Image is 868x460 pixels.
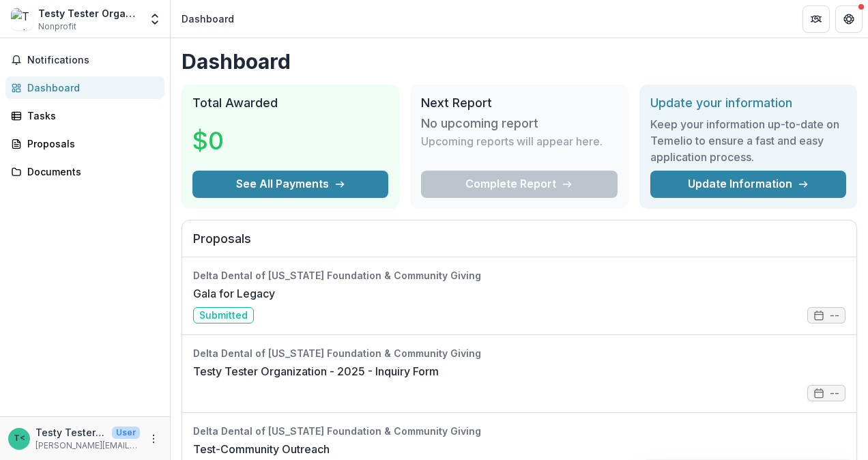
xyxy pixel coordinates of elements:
[802,5,830,33] button: Partners
[35,440,140,452] p: [PERSON_NAME][EMAIL_ADDRESS][DOMAIN_NAME]
[27,55,159,66] span: Notifications
[5,160,164,183] a: Documents
[145,5,164,33] button: Open entity switcher
[5,76,164,99] a: Dashboard
[176,9,240,29] nav: breadcrumb
[650,116,846,165] h3: Keep your information up-to-date on Temelio to ensure a fast and easy application process.
[421,116,538,131] h3: No upcoming report
[27,164,154,179] div: Documents
[421,133,603,149] p: Upcoming reports will appear here.
[193,231,845,257] h2: Proposals
[35,425,106,440] p: Testy Tester <[PERSON_NAME][EMAIL_ADDRESS][DOMAIN_NAME]> <[PERSON_NAME][DOMAIN_NAME][EMAIL_ADDRES...
[421,96,617,111] h2: Next Report
[112,427,140,439] p: User
[193,285,275,302] a: Gala for Legacy
[193,441,330,457] a: Test-Community Outreach
[193,363,439,379] a: Testy Tester Organization - 2025 - Inquiry Form
[11,8,33,30] img: Testy Tester Organization
[5,49,164,71] button: Notifications
[182,49,857,74] h1: Dashboard
[835,5,863,33] button: Get Help
[182,12,234,26] div: Dashboard
[14,434,25,443] div: Testy Tester <annessa.hicks12@gmail.com> <annessa.hicks12@gmail.com>
[650,171,846,198] a: Update Information
[38,20,76,33] span: Nonprofit
[192,96,388,111] h2: Total Awarded
[145,431,162,447] button: More
[192,122,295,159] h3: $0
[27,81,154,95] div: Dashboard
[650,96,846,111] h2: Update your information
[5,104,164,127] a: Tasks
[5,132,164,155] a: Proposals
[192,171,388,198] button: See All Payments
[27,136,154,151] div: Proposals
[27,109,154,123] div: Tasks
[38,6,140,20] div: Testy Tester Organization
